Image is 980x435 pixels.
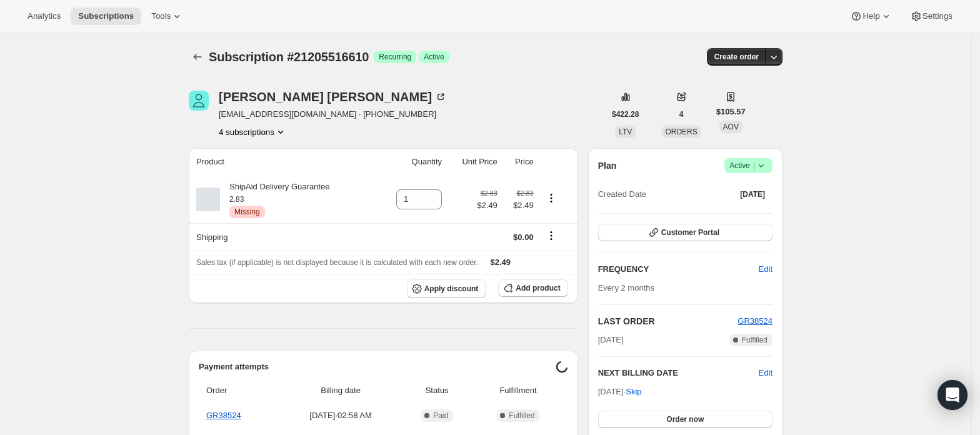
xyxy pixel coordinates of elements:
span: Help [862,11,879,21]
a: GR38524 [206,411,241,420]
button: Analytics [20,7,68,25]
span: LTV [619,127,632,136]
button: Edit [751,259,780,279]
span: Edit [759,263,772,276]
button: Settings [902,7,960,25]
span: Skip [626,386,641,398]
span: Every 2 months [598,283,654,292]
div: [PERSON_NAME] [PERSON_NAME] [219,91,447,103]
span: $422.28 [612,109,639,119]
span: Robert Cooper [189,91,209,111]
span: Order now [666,414,704,424]
th: Price [501,148,537,176]
span: [DATE] [740,189,765,199]
th: Order [199,377,279,404]
button: Add product [498,279,567,297]
span: Billing date [283,384,398,397]
span: Analytics [27,11,61,21]
span: Tools [151,11,171,21]
span: Add product [516,283,560,293]
h2: LAST ORDER [598,315,738,327]
span: [DATE] · 02:58 AM [283,409,398,422]
button: Shipping actions [541,229,561,242]
span: Active [729,159,767,172]
button: Apply discount [407,279,486,298]
div: ShipAid Delivery Guarantee [220,181,329,218]
span: Settings [922,11,952,21]
button: [DATE] [732,186,772,203]
span: $2.49 [477,199,497,212]
small: $2.83 [517,189,534,197]
span: Customer Portal [661,227,719,237]
button: Skip [618,382,649,402]
button: $422.28 [604,106,646,123]
a: GR38524 [737,316,772,326]
button: Subscriptions [71,7,141,25]
span: $0.00 [513,232,534,242]
div: Open Intercom Messenger [937,380,967,410]
span: | [753,161,755,171]
span: Paid [433,411,448,421]
span: Fulfilled [742,335,767,345]
th: Product [189,148,377,176]
span: Fulfilled [509,411,534,421]
button: Product actions [541,191,561,205]
span: ORDERS [665,127,697,136]
span: Subscription #21205516610 [209,50,369,64]
span: Missing [234,207,260,217]
small: 2.83 [229,195,244,204]
span: Recurring [379,52,411,62]
h2: Payment attempts [199,361,556,373]
span: [EMAIL_ADDRESS][DOMAIN_NAME] · [PHONE_NUMBER] [219,108,447,121]
span: Status [406,384,468,397]
span: 4 [679,109,684,119]
span: Created Date [598,188,646,201]
span: $2.49 [491,257,511,267]
span: Fulfillment [476,384,560,397]
h2: NEXT BILLING DATE [598,367,759,379]
button: Subscriptions [189,48,206,66]
th: Quantity [377,148,446,176]
button: 4 [672,106,691,123]
span: $105.57 [716,106,746,118]
button: Tools [144,7,191,25]
small: $2.83 [481,189,497,197]
button: Order now [598,411,772,428]
span: [DATE] [598,334,624,346]
button: GR38524 [737,315,772,327]
th: Unit Price [446,148,501,176]
span: Apply discount [424,284,479,294]
button: Edit [759,367,772,379]
span: AOV [723,122,739,131]
span: Sales tax (if applicable) is not displayed because it is calculated with each new order. [196,258,478,267]
span: Subscriptions [78,11,134,21]
span: [DATE] · [598,387,642,396]
span: $2.49 [505,199,534,212]
th: Shipping [189,223,377,251]
button: Create order [707,48,766,66]
button: Customer Portal [598,224,772,241]
button: Product actions [219,126,287,138]
h2: Plan [598,159,617,172]
span: Active [424,52,444,62]
button: Help [842,7,899,25]
h2: FREQUENCY [598,263,759,276]
span: Create order [714,52,759,62]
